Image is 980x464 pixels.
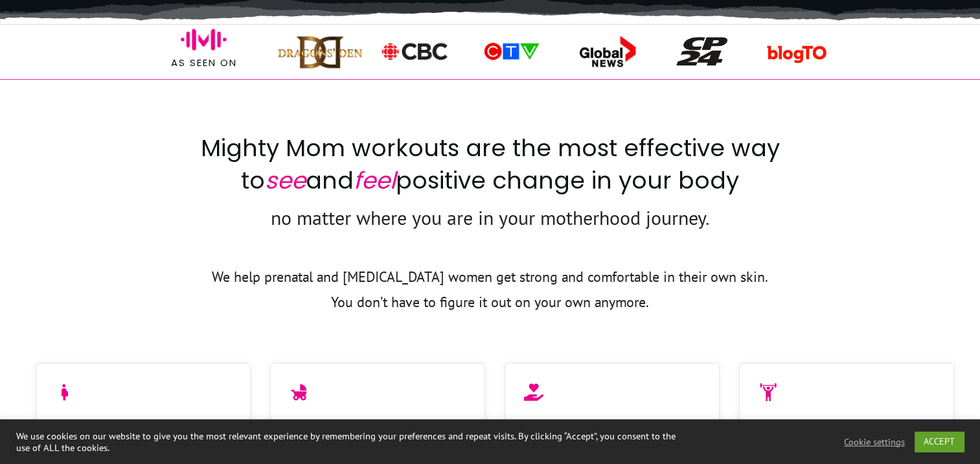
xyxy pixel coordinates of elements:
img: mighty-mom-postpartum-fitness-jess-sennet-cbc [379,40,451,63]
img: CP24 Logo [676,37,727,66]
p: Prenatal [56,415,106,432]
a: Cookie settings [844,436,905,448]
p: [MEDICAL_DATA] [290,415,372,432]
p: Prenatal/PostPartum/Any Time [525,415,699,432]
span: feel [354,164,396,197]
p: no matter where you are in your motherhood journey. [189,201,792,251]
p: We help prenatal and [MEDICAL_DATA] women get strong and comfortable in their own skin. You don’t... [165,264,815,330]
div: We use cookies on our website to give you the most relevant experience by remembering your prefer... [16,430,679,454]
p: As seen on [141,54,267,71]
h2: Mighty Mom workouts are the most effective way to and positive change in your body [189,132,792,201]
img: ctv-logo-mighty-mom-news [474,40,547,63]
img: ico-mighty-mom [181,16,227,62]
img: blogto-kp2 [764,21,830,87]
p: Prenatal/Postpartum [759,415,881,432]
span: see [265,164,306,197]
img: global-news-logo-mighty-mom-toronto-interview [564,34,649,69]
img: dragonsden [277,30,363,73]
a: ACCEPT [915,432,964,452]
